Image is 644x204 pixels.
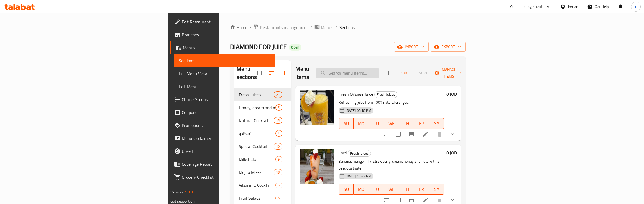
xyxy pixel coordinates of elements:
button: Branch-specific-item [405,128,418,141]
div: Jordan [568,4,578,10]
a: Grocery Checklist [170,171,275,184]
span: 6 [276,196,282,201]
span: Edit Restaurant [182,19,271,25]
span: export [435,43,461,50]
div: Honey, cream and nuts cocktails5 [234,101,291,114]
button: TU [369,184,384,195]
h6: 0 JOD [446,149,457,157]
div: Fruit Salads [239,195,276,201]
div: items [274,143,282,150]
a: Edit Restaurant [170,15,275,28]
span: Mojito Mixes [239,169,274,175]
div: items [274,117,282,124]
h2: Menu items [295,65,309,81]
span: Grocery Checklist [182,174,271,180]
span: Select section first [409,69,431,77]
button: FR [414,118,429,129]
span: Sections [339,24,355,31]
span: 9 [276,157,282,162]
span: Add item [392,69,409,77]
span: Open [289,45,301,50]
div: items [275,130,282,137]
div: Milkshake9 [234,153,291,166]
div: Fresh Juices [374,91,397,98]
span: SU [341,120,352,127]
button: TH [399,118,414,129]
button: show more [446,128,459,141]
div: items [275,182,282,188]
img: Fresh Orange Juice [300,90,334,125]
svg: Show Choices [449,131,456,137]
nav: breadcrumb [230,24,466,31]
button: SU [339,184,354,195]
span: Fresh Juices [239,91,274,98]
span: FR [416,120,427,127]
button: WE [384,184,399,195]
span: 21 [274,92,282,97]
a: Upsell [170,145,275,158]
h6: 0 JOD [446,90,457,98]
div: Mojito Mixes18 [234,166,291,179]
button: Add section [278,67,291,79]
span: r [635,4,636,10]
span: Full Menu View [179,70,271,77]
a: Edit menu item [422,131,429,137]
div: Fresh Juices [348,150,371,157]
div: items [275,195,282,201]
li: / [335,24,337,31]
button: SA [429,118,444,129]
span: افوكادو [239,130,276,137]
div: Natural Cocktail15 [234,114,291,127]
button: MO [354,118,369,129]
div: Special Cocktail [239,143,274,150]
a: Choice Groups [170,93,275,106]
span: Milkshake [239,156,276,162]
span: Edit Menu [179,83,271,90]
span: SU [341,185,352,193]
span: Menu disclaimer [182,135,271,141]
a: Branches [170,28,275,41]
a: Full Menu View [174,67,275,80]
span: Restaurants management [260,24,308,31]
span: Coupons [182,109,271,116]
span: Vitamin C Cocktail [239,182,276,188]
span: TH [401,120,412,127]
p: Refreshing juice from 100% natural oranges. [339,99,444,106]
li: / [310,24,312,31]
span: 4 [276,131,282,136]
span: Choice Groups [182,96,271,103]
span: [DATE] 11:43 PM [343,174,373,179]
button: FR [414,184,429,195]
div: Fresh Juices21 [234,88,291,101]
span: 5 [276,105,282,110]
button: TU [369,118,384,129]
span: Upsell [182,148,271,154]
span: TU [371,120,382,127]
div: items [274,169,282,175]
span: Fresh Juices [375,91,397,98]
span: Select to update [393,129,404,140]
p: Banana, mango milk, strawberry, cream, honey and nuts with a delicious taste [339,158,444,172]
img: Lord [300,149,334,184]
span: Sections [179,57,271,64]
svg: Show Choices [449,197,456,203]
a: Restaurants management [254,24,308,31]
span: MO [356,120,367,127]
span: WE [386,185,397,193]
div: Open [289,44,301,51]
span: Promotions [182,122,271,129]
span: Branches [182,32,271,38]
span: 18 [274,170,282,175]
span: Honey, cream and nuts cocktails [239,104,276,111]
span: 5 [276,183,282,188]
span: Select section [380,67,392,79]
a: Edit Menu [174,80,275,93]
span: 10 [274,144,282,149]
button: delete [433,128,446,141]
button: import [394,42,429,52]
span: DIAMOND FOR JUICE [230,41,287,53]
button: MO [354,184,369,195]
